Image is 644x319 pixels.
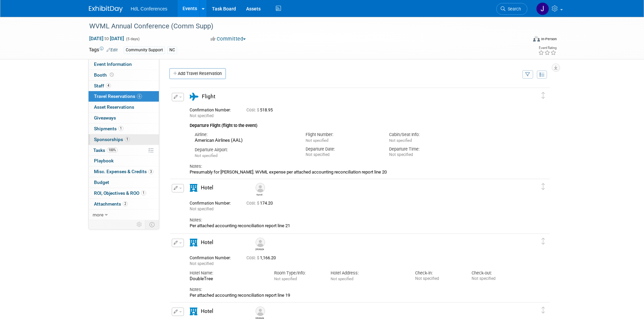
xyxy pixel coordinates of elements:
[137,94,142,99] span: 6
[109,72,115,77] span: Booth not reserved yet
[134,220,145,229] td: Personalize Event Tab Strip
[89,46,118,54] td: Tags
[306,138,328,143] span: Not specified
[94,201,128,207] span: Attachments
[118,126,123,131] span: 1
[190,293,518,298] div: Per attached accounting reconciliation report line 19
[487,35,557,45] div: Event Format
[472,270,518,276] div: Check-out:
[190,163,518,169] div: Notes:
[190,254,236,261] div: Confirmation Number:
[94,104,134,110] span: Asset Reservations
[254,183,266,196] div: Kandi Marler
[246,108,260,112] span: Cost: $
[94,190,146,196] span: ROI, Objectives & ROO
[94,61,132,67] span: Event Information
[190,261,214,266] span: Not specified
[246,256,260,260] span: Cost: $
[190,223,518,229] div: Per attached accounting reconciliation report line 21
[415,276,461,281] div: Not specified
[89,91,159,102] a: Travel Reservations6
[389,146,462,152] div: Departure Time:
[89,134,159,145] a: Sponsorships1
[256,183,265,192] img: Kandi Marler
[94,94,142,99] span: Travel Reservations
[190,169,518,175] div: Presumably for [PERSON_NAME]. WVML expense per attached accounting reconciliation report line 20
[93,212,103,217] span: more
[256,307,265,316] img: Jim Cook
[201,239,213,245] span: Hotel
[533,36,540,42] img: Format-Inperson.png
[124,47,165,54] div: Community Support
[89,177,159,188] a: Budget
[274,270,320,276] div: Room Type/Info:
[274,276,297,281] span: Not specified
[94,83,111,88] span: Staff
[94,158,114,163] span: Playbook
[94,169,153,174] span: Misc. Expenses & Credits
[89,199,159,209] a: Attachments2
[190,199,236,206] div: Confirmation Number:
[256,238,265,247] img: Eddy Forrest
[89,124,159,134] a: Shipments1
[256,247,264,251] div: Eddy Forrest
[190,106,236,113] div: Confirmation Number:
[93,148,118,153] span: Tasks
[94,115,116,121] span: Giveaways
[167,47,177,54] div: NC
[190,119,518,129] div: Departure Flight (flight to the event)
[542,183,545,190] i: Click and drag to move item
[496,3,527,15] a: Search
[89,210,159,220] a: more
[89,166,159,177] a: Misc. Expenses & Credits3
[190,287,518,293] div: Notes:
[107,148,118,153] span: 100%
[542,92,545,99] i: Click and drag to move item
[141,190,146,195] span: 1
[331,270,405,276] div: Hotel Address:
[89,70,159,80] a: Booth
[106,48,118,52] a: Edit
[542,307,545,314] i: Click and drag to move item
[389,152,462,157] div: Not specified
[123,201,128,206] span: 2
[542,238,545,245] i: Click and drag to move item
[87,20,517,32] div: WVML Annual Conference (Comm Supp)
[195,138,296,143] div: American Airlines (AAL)
[505,6,521,11] span: Search
[89,81,159,91] a: Staff4
[525,73,530,77] i: Filter by Traveler
[190,308,197,315] i: Hotel
[190,184,197,192] i: Hotel
[190,217,518,223] div: Notes:
[94,137,130,142] span: Sponsorships
[125,37,140,41] span: (5 days)
[89,188,159,198] a: ROI, Objectives & ROO1
[389,138,412,143] span: Not specified
[208,35,248,43] button: Committed
[246,201,276,206] span: 174.20
[331,276,353,281] span: Not specified
[94,72,115,78] span: Booth
[472,276,518,281] div: Not specified
[190,270,264,276] div: Hotel Name:
[415,270,461,276] div: Check-in:
[536,2,549,15] img: Johnny Nguyen
[131,6,167,11] span: HdL Conferences
[190,276,264,282] div: DoubleTree
[89,6,123,12] img: ExhibitDay
[541,36,557,42] div: In-Person
[195,153,217,158] span: Not specified
[306,132,379,138] div: Flight Number:
[89,145,159,156] a: Tasks100%
[306,146,379,152] div: Departure Date:
[389,132,462,138] div: Cabin/Seat Info:
[89,113,159,123] a: Giveaways
[246,108,276,112] span: 518.95
[103,36,110,41] span: to
[190,207,214,211] span: Not specified
[246,256,279,260] span: 1,166.20
[89,35,124,42] span: [DATE] [DATE]
[145,220,159,229] td: Toggle Event Tabs
[201,308,213,314] span: Hotel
